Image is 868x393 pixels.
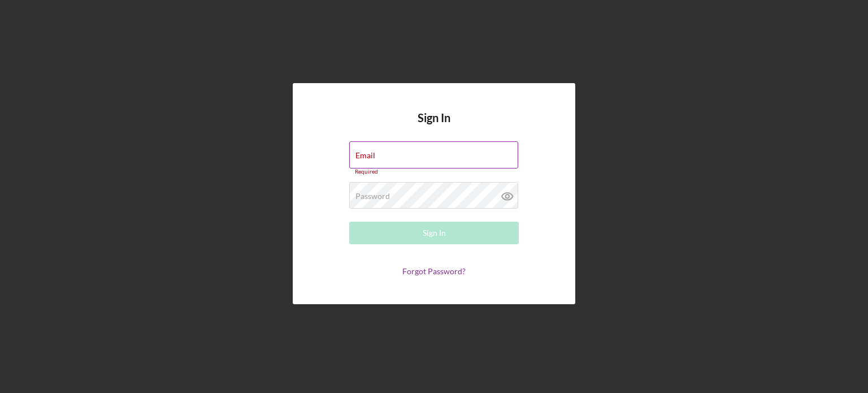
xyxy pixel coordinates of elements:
div: Required [349,169,519,175]
label: Password [355,192,390,201]
button: Sign In [349,222,519,244]
div: Sign In [423,222,446,244]
a: Forgot Password? [402,266,466,276]
h4: Sign In [418,111,450,141]
label: Email [355,151,375,160]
